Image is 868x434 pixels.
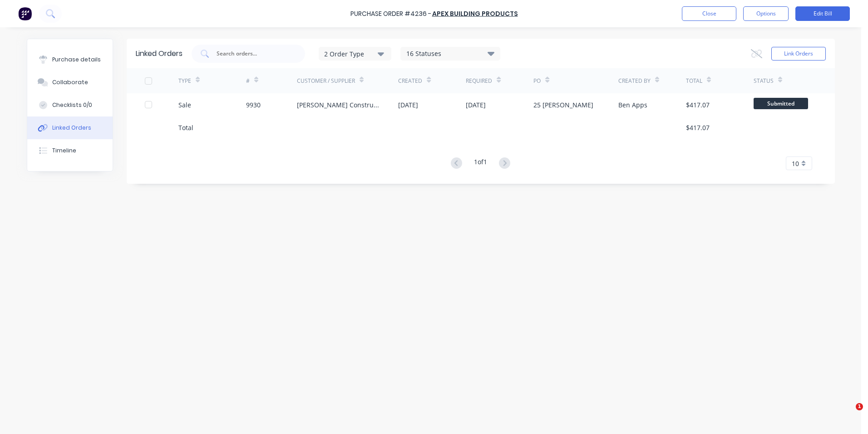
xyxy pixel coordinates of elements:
button: 2 Order Type [319,47,391,61]
div: # [246,77,250,85]
div: Collaborate [52,78,88,86]
button: Options [743,6,789,21]
div: Checklists 0/0 [52,101,92,109]
div: Linked Orders [52,124,91,132]
div: Linked Orders [136,48,182,59]
img: Factory [18,7,32,20]
input: Search orders... [216,49,291,58]
div: Purchase details [52,56,101,64]
div: Purchase Order #4236 - [350,9,431,19]
div: Customer / Supplier [297,77,355,85]
button: Purchase details [27,48,113,71]
div: Timeline [52,146,76,155]
div: Ben Apps [618,100,647,110]
div: 1 of 1 [474,157,487,170]
button: Timeline [27,139,113,162]
iframe: Intercom live chat [837,403,859,425]
button: Collaborate [27,71,113,94]
span: Submitted [754,98,808,109]
div: 2 Order Type [324,49,385,58]
div: TYPE [178,77,191,85]
div: 25 [PERSON_NAME] [533,100,593,110]
div: Created By [618,77,651,85]
div: Total [686,77,702,85]
button: Close [682,6,736,21]
div: [PERSON_NAME] Constructions [297,100,380,110]
div: PO [533,77,541,85]
button: Link Orders [771,47,826,61]
div: [DATE] [398,100,418,110]
button: Edit Bill [795,6,850,21]
div: 16 Statuses [401,49,500,59]
div: Created [398,77,422,85]
button: Linked Orders [27,116,113,139]
button: Checklists 0/0 [27,94,113,116]
div: Total [178,123,193,132]
div: 9930 [246,100,261,110]
div: [DATE] [466,100,486,110]
div: Status [754,77,774,85]
div: Sale [178,100,191,110]
span: 10 [792,159,799,168]
div: $417.07 [686,123,710,132]
div: $417.07 [686,100,710,110]
div: Required [466,77,492,85]
span: 1 [856,403,863,410]
a: Apex Building Products [432,9,518,18]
